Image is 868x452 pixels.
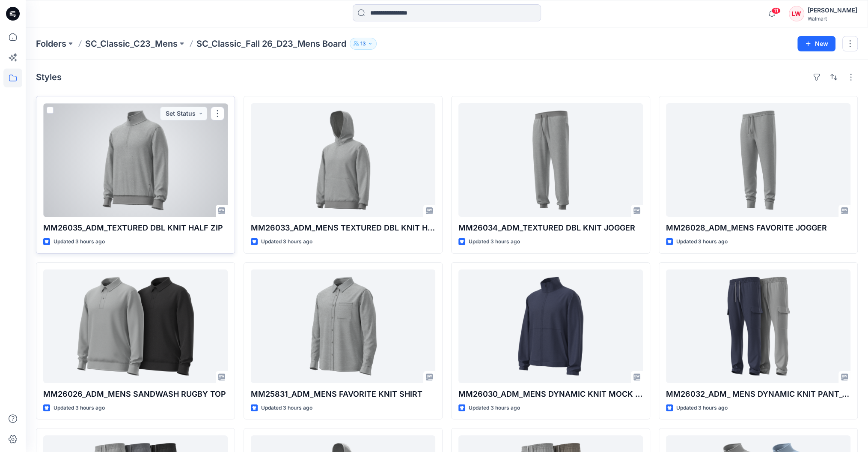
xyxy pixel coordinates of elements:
[469,237,520,246] p: Updated 3 hours ago
[43,269,228,383] a: MM26026_ADM_MENS SANDWASH RUGBY TOP
[196,38,346,50] p: SC_Classic_Fall 26_D23_Mens Board
[666,388,850,400] p: MM26032_ADM_ MENS DYNAMIC KNIT PANT_OPT 2
[36,38,66,50] a: Folders
[261,404,312,413] p: Updated 3 hours ago
[43,222,228,234] p: MM26035_ADM_TEXTURED DBL KNIT HALF ZIP
[54,404,105,413] p: Updated 3 hours ago
[808,5,857,15] div: [PERSON_NAME]
[43,388,228,400] p: MM26026_ADM_MENS SANDWASH RUGBY TOP
[458,388,643,400] p: MM26030_ADM_MENS DYNAMIC KNIT MOCK NECK JACKET
[771,7,781,14] span: 11
[350,38,377,50] button: 13
[251,388,435,400] p: MM25831_ADM_MENS FAVORITE KNIT SHIRT
[54,237,105,246] p: Updated 3 hours ago
[85,38,178,50] a: SC_Classic_C23_Mens
[43,103,228,217] a: MM26035_ADM_TEXTURED DBL KNIT HALF ZIP
[251,222,435,234] p: MM26033_ADM_MENS TEXTURED DBL KNIT HOODIE
[251,103,435,217] a: MM26033_ADM_MENS TEXTURED DBL KNIT HOODIE
[251,269,435,383] a: MM25831_ADM_MENS FAVORITE KNIT SHIRT
[666,269,850,383] a: MM26032_ADM_ MENS DYNAMIC KNIT PANT_OPT 2
[676,237,728,246] p: Updated 3 hours ago
[261,237,312,246] p: Updated 3 hours ago
[469,404,520,413] p: Updated 3 hours ago
[789,6,804,21] div: LW
[808,15,857,22] div: Walmart
[666,103,850,217] a: MM26028_ADM_MENS FAVORITE JOGGER
[666,222,850,234] p: MM26028_ADM_MENS FAVORITE JOGGER
[797,36,835,51] button: New
[458,103,643,217] a: MM26034_ADM_TEXTURED DBL KNIT JOGGER
[360,39,366,48] p: 13
[458,269,643,383] a: MM26030_ADM_MENS DYNAMIC KNIT MOCK NECK JACKET
[458,222,643,234] p: MM26034_ADM_TEXTURED DBL KNIT JOGGER
[676,404,728,413] p: Updated 3 hours ago
[36,72,62,82] h4: Styles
